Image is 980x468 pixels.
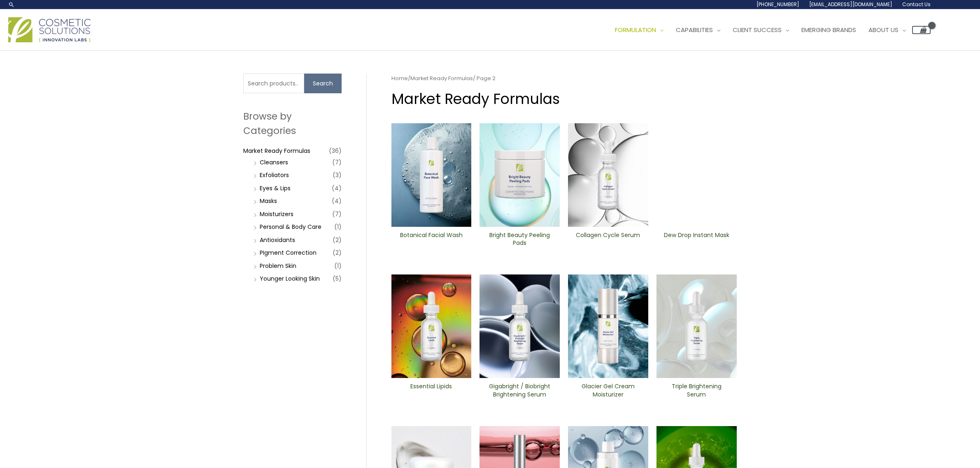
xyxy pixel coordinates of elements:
a: Problem Skin [260,262,296,270]
h2: Glacier Gel Cream Moisturizer [575,383,641,398]
a: Home [391,74,408,82]
a: Masks [260,197,277,205]
a: Eyes & Lips [260,184,291,192]
img: Triple ​Brightening Serum [656,274,737,378]
a: PIgment Correction [260,249,317,257]
span: (5) [333,273,342,284]
h2: Triple ​Brightening Serum [663,383,730,398]
span: (1) [334,260,342,272]
button: Search [304,74,342,93]
a: Gigabright / Biobright Brightening Serum​ [487,383,553,401]
h1: Market Ready Formulas [391,89,737,109]
span: [EMAIL_ADDRESS][DOMAIN_NAME] [809,1,892,8]
a: Younger Looking Skin [260,274,320,283]
span: Capabilities [676,25,713,34]
a: Formulation [609,18,670,42]
img: Dew Drop Instant Mask [656,123,737,227]
nav: Site Navigation [603,18,931,42]
a: Dew Drop Instant Mask [663,231,730,250]
span: Contact Us [902,1,931,8]
span: Client Success [733,25,782,34]
img: Collagen Cycle Serum [568,123,648,227]
span: (1) [334,221,342,233]
a: Glacier Gel Cream Moisturizer [575,383,641,401]
img: Gigabright / Biobright Brightening Serum​ [480,274,560,378]
a: Antioxidants [260,236,295,244]
a: About Us [862,18,912,42]
span: (4) [332,195,342,207]
img: Botanical Facial Wash [391,123,472,227]
a: Personal & Body Care [260,223,321,231]
h2: Browse by Categories [243,109,342,137]
span: (3) [333,169,342,181]
nav: Breadcrumb [391,74,737,83]
h2: Botanical Facial Wash [398,231,464,247]
a: Moisturizers [260,210,293,218]
a: View Shopping Cart, empty [912,26,931,34]
input: Search products… [243,74,304,93]
h2: Bright Beauty Peeling Pads [487,231,553,247]
h2: Dew Drop Instant Mask [663,231,730,247]
img: Cosmetic Solutions Logo [8,17,91,42]
a: Triple ​Brightening Serum [663,383,730,401]
span: About Us [868,25,899,34]
a: Client Success [726,18,795,42]
span: (7) [332,157,342,168]
span: [PHONE_NUMBER] [757,1,799,8]
h2: Collagen Cycle Serum [575,231,641,247]
a: Capabilities [670,18,726,42]
a: Cleansers [260,158,288,166]
a: Search icon link [8,1,15,8]
span: Formulation [615,25,656,34]
h2: Essential Lipids [398,383,464,398]
img: Bright Beauty Peeling Pads [480,123,560,227]
a: Exfoliators [260,171,289,179]
a: Essential Lipids [398,383,464,401]
a: Bright Beauty Peeling Pads [487,231,553,250]
img: Essential Lipids [391,274,472,378]
a: Market Ready Formulas [410,74,473,82]
a: Collagen Cycle Serum [575,231,641,250]
a: Market Ready Formulas [243,147,310,155]
span: (2) [333,247,342,258]
a: Emerging Brands [795,18,862,42]
h2: Gigabright / Biobright Brightening Serum​ [487,383,553,398]
a: Botanical Facial Wash [398,231,464,250]
span: (7) [332,208,342,220]
span: Emerging Brands [801,25,856,34]
img: Glacier Gel Moisturizer [568,274,648,378]
span: (2) [333,234,342,246]
span: (4) [332,182,342,194]
span: (36) [329,145,342,157]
